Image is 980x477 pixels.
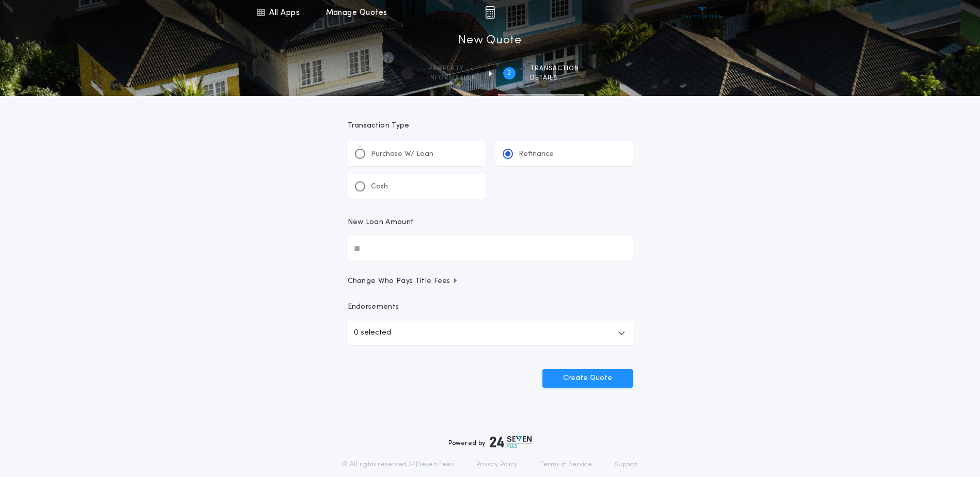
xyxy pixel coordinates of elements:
[354,327,391,339] p: 0 selected
[348,236,633,261] input: New Loan Amount
[348,276,633,287] button: Change Who Pays Title Fees
[348,321,633,345] button: 0 selected
[540,460,592,469] a: Terms of Service
[530,65,579,73] span: Transaction
[476,460,518,469] a: Privacy Policy
[683,7,722,18] img: vs-icon
[348,302,633,312] p: Endorsements
[371,149,433,160] p: Purchase W/ Loan
[348,276,459,287] span: Change Who Pays Title Fees
[448,436,532,448] div: Powered by
[348,121,633,131] p: Transaction Type
[342,460,454,469] p: © All rights reserved. 24|Seven Fees
[371,182,388,192] p: Cash
[542,369,633,388] button: Create Quote
[530,74,579,82] span: details
[428,65,476,73] span: Property
[348,217,414,228] p: New Loan Amount
[428,74,476,82] span: information
[458,33,521,49] h1: New Quote
[490,436,532,448] img: logo
[507,69,511,77] h2: 2
[615,460,638,469] a: Support
[519,149,554,160] p: Refinance
[485,6,495,19] img: img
